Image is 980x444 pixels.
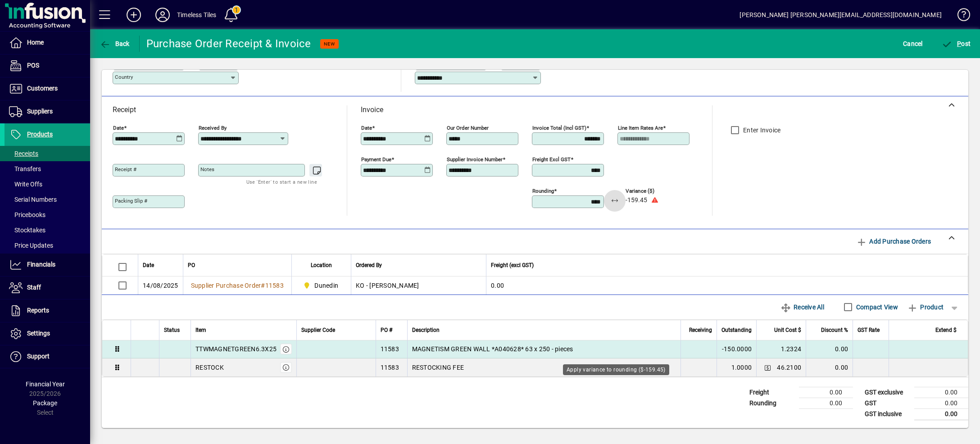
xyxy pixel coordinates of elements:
a: Reports [5,299,90,322]
span: Dunedin [314,281,338,290]
a: Suppliers [5,100,90,123]
button: Profile [148,7,177,23]
div: Date [143,260,178,270]
div: Apply variance to rounding ($-159.45) [563,364,669,375]
span: PO [188,260,195,270]
td: Rounding [745,398,799,408]
td: 0.00 [486,276,968,294]
span: Write Offs [9,181,42,188]
span: PO # [381,325,392,335]
span: Unit Cost $ [774,325,801,335]
div: Timeless Tiles [177,8,216,22]
span: GST Rate [857,325,880,335]
span: Outstanding [721,325,752,335]
div: Ordered By [356,260,481,270]
span: Product [907,300,944,314]
td: 0.00 [806,358,853,376]
td: 11583 [376,340,407,358]
span: Discount % [821,325,848,335]
a: Serial Numbers [5,192,90,207]
button: Post [939,36,973,52]
mat-label: Country [115,74,133,80]
a: Staff [5,276,90,299]
div: TTWMAGNETGREEN6.3X25 [195,344,277,353]
td: 0.00 [914,387,968,398]
td: 0.00 [806,340,853,358]
span: Item [195,325,206,335]
div: [PERSON_NAME] [PERSON_NAME][EMAIL_ADDRESS][DOMAIN_NAME] [740,8,942,22]
span: Dunedin [301,280,342,291]
span: Ordered By [356,260,382,270]
span: Supplier Purchase Order [191,282,261,289]
td: 11583 [376,358,407,376]
span: Transfers [9,165,41,172]
a: Settings [5,322,90,345]
mat-label: Notes [200,166,214,172]
td: -150.0000 [717,340,756,358]
app-page-header-button: Back [90,36,140,52]
span: # [261,282,265,289]
span: 11583 [265,282,284,289]
span: -159.45 [626,197,647,204]
mat-label: Supplier invoice number [447,156,503,163]
td: 0.00 [799,387,853,398]
span: Back [100,40,130,47]
span: Freight (excl GST) [491,260,534,270]
button: Add Purchase Orders [853,233,935,249]
td: RESTOCKING FEE [407,358,681,376]
span: Supplier Code [301,325,335,335]
label: Enter Invoice [741,126,780,135]
span: Financial Year [26,381,65,388]
td: 0.00 [799,398,853,408]
td: GST [860,398,914,408]
span: Stocktakes [9,227,45,234]
span: Settings [27,330,50,337]
mat-label: Packing Slip # [115,198,147,204]
td: MAGNETISM GREEN WALL *A040628* 63 x 250 - pieces [407,340,681,358]
mat-label: Received by [199,125,227,131]
a: Write Offs [5,177,90,192]
a: Price Updates [5,238,90,253]
div: Purchase Order Receipt & Invoice [146,36,311,51]
span: Description [412,325,440,335]
a: Knowledge Base [951,2,969,31]
a: Transfers [5,161,90,177]
span: ost [942,40,971,47]
div: PO [188,260,287,270]
td: GST inclusive [860,408,914,420]
span: 46.2100 [777,363,801,372]
a: Home [5,32,90,54]
a: Supplier Purchase Order#11583 [188,281,287,290]
button: Change Price Levels [761,361,774,374]
span: Staff [27,284,41,291]
mat-label: Invoice Total (incl GST) [532,125,586,131]
span: Receipts [9,150,38,157]
span: Receive All [780,300,824,314]
span: Financials [27,261,55,268]
span: Variance ($) [626,188,680,194]
mat-label: Receipt # [115,166,136,172]
td: Freight [745,387,799,398]
a: Receipts [5,146,90,161]
span: Date [143,260,154,270]
span: Package [33,399,57,407]
td: 14/08/2025 [138,276,183,294]
div: Freight (excl GST) [491,260,957,270]
span: P [957,40,961,47]
span: Extend $ [935,325,957,335]
button: Receive All [777,299,828,315]
span: Support [27,353,50,360]
td: 1.0000 [717,358,756,376]
span: Suppliers [27,108,53,115]
mat-label: Date [361,125,372,131]
span: NEW [324,41,335,47]
button: Product [903,299,948,315]
a: Pricebooks [5,207,90,222]
td: KO - [PERSON_NAME] [351,276,486,294]
a: Customers [5,77,90,100]
mat-hint: Use 'Enter' to start a new line [246,177,317,187]
mat-label: Freight excl GST [532,156,571,163]
mat-label: Rounding [532,188,554,194]
span: Pricebooks [9,211,45,218]
span: 1.2324 [781,344,802,353]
